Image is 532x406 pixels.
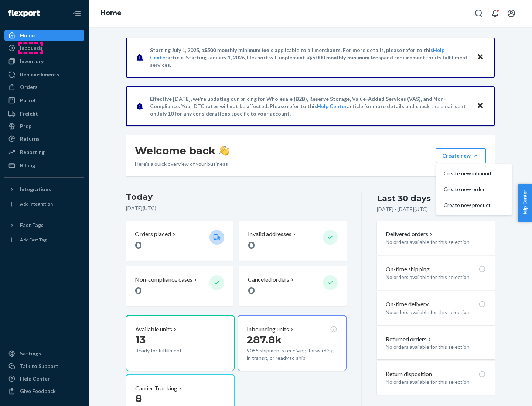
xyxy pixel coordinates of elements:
[4,234,84,246] a: Add Fast Tag
[238,315,346,371] button: Inbounding units287.8k9085 shipments receiving, forwarding, in transit, or ready to ship
[135,230,171,238] p: Orders placed
[20,71,59,78] div: Replenishments
[135,333,146,346] span: 13
[377,193,431,204] div: Last 30 days
[8,10,40,17] img: Flexport logo
[4,385,84,397] button: Give Feedback
[438,166,510,182] button: Create new inbound
[126,221,233,261] button: Orders placed 0
[69,6,84,21] button: Close Navigation
[248,284,255,297] span: 0
[135,347,204,354] p: Ready for fulfillment
[20,97,35,104] div: Parcel
[317,103,347,109] a: Help Center
[248,239,255,251] span: 0
[239,266,346,306] button: Canceled orders 0
[20,237,47,243] div: Add Fast Tag
[4,42,84,54] a: Inbounds
[4,94,84,106] a: Parcel
[4,81,84,93] a: Orders
[135,160,229,168] p: Here’s a quick overview of your business
[100,9,122,17] a: Home
[4,146,84,158] a: Reporting
[4,198,84,210] a: Add Integration
[219,145,229,156] img: hand-wave emoji
[444,187,491,192] span: Create new order
[4,159,84,171] a: Billing
[386,335,433,344] button: Returned orders
[126,204,347,212] p: [DATE] ( UTC )
[4,183,84,195] button: Integrations
[20,221,44,229] div: Fast Tags
[438,182,510,197] button: Create new order
[4,55,84,67] a: Inventory
[150,47,470,69] p: Starting July 1, 2025, a is applicable to all merchants. For more details, please refer to this a...
[4,108,84,120] a: Freight
[4,360,84,372] a: Talk to Support
[135,284,142,297] span: 0
[20,350,41,357] div: Settings
[248,275,289,284] p: Canceled orders
[20,110,38,117] div: Freight
[135,144,229,157] h1: Welcome back
[248,230,291,238] p: Invalid addresses
[471,6,486,21] button: Open Search Box
[135,384,177,393] p: Carrier Tracking
[135,325,172,334] p: Available units
[488,6,502,21] button: Open notifications
[239,221,346,261] button: Invalid addresses 0
[135,275,192,284] p: Non-compliance cases
[436,148,486,163] button: Create newCreate new inboundCreate new orderCreate new product
[20,201,53,207] div: Add Integration
[386,238,486,246] p: No orders available for this selection
[20,83,38,91] div: Orders
[247,325,289,334] p: Inbounding units
[4,69,84,80] a: Replenishments
[518,184,532,222] button: Help Center
[4,133,84,145] a: Returns
[20,44,42,52] div: Inbounds
[150,95,470,117] p: Effective [DATE], we're updating our pricing for Wholesale (B2B), Reserve Storage, Value-Added Se...
[4,373,84,385] a: Help Center
[20,388,56,395] div: Give Feedback
[504,6,519,21] button: Open account menu
[438,197,510,213] button: Create new product
[247,347,337,362] p: 9085 shipments receiving, forwarding, in transit, or ready to ship
[386,370,432,378] p: Return disposition
[386,343,486,351] p: No orders available for this selection
[444,171,491,176] span: Create new inbound
[20,362,58,370] div: Talk to Support
[126,191,347,203] h3: Today
[4,219,84,231] button: Fast Tags
[386,309,486,316] p: No orders available for this selection
[475,52,485,63] button: Close
[386,230,434,238] button: Delivered orders
[377,206,428,213] p: [DATE] - [DATE] ( UTC )
[20,186,51,193] div: Integrations
[4,120,84,132] a: Prep
[4,348,84,359] a: Settings
[20,162,35,169] div: Billing
[309,54,378,61] span: $5,000 monthly minimum fee
[20,135,40,142] div: Returns
[475,101,485,111] button: Close
[386,265,430,273] p: On-time shipping
[386,273,486,281] p: No orders available for this selection
[135,392,142,405] span: 8
[4,30,84,41] a: Home
[204,47,269,53] span: $500 monthly minimum fee
[247,333,282,346] span: 287.8k
[20,32,35,39] div: Home
[20,375,50,382] div: Help Center
[20,123,31,130] div: Prep
[20,148,45,156] div: Reporting
[20,58,44,65] div: Inventory
[444,203,491,208] span: Create new product
[95,3,127,24] ol: breadcrumbs
[386,300,429,309] p: On-time delivery
[386,378,486,386] p: No orders available for this selection
[126,315,235,371] button: Available units13Ready for fulfillment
